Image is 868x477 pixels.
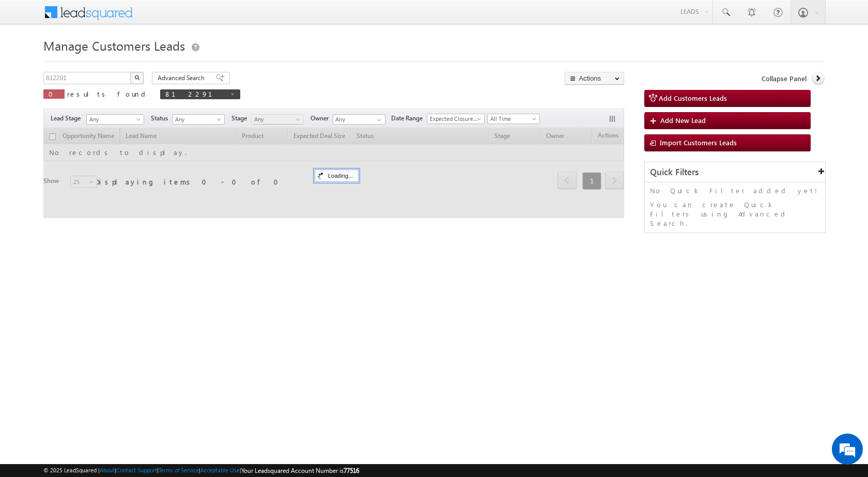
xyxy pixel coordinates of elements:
[660,138,737,147] span: Import Customers Leads
[252,115,301,124] span: Any
[43,466,359,475] span: © 2025 LeadSquared | | | | |
[645,162,825,182] div: Quick Filters
[650,200,820,228] p: You can create Quick Filters using Advanced Search.
[116,467,157,473] a: Contact Support
[87,115,141,124] span: Any
[49,89,59,98] span: 0
[311,114,333,123] span: Owner
[315,170,359,182] div: Loading...
[488,114,537,124] span: All Time
[650,186,820,195] p: No Quick Filter added yet!
[100,467,115,473] a: About
[333,114,385,125] input: Type to Search
[231,114,251,123] span: Stage
[251,114,304,125] a: Any
[86,114,144,125] a: Any
[51,114,85,123] span: Lead Stage
[487,114,540,124] a: All Time
[159,467,199,473] a: Terms of Service
[67,89,149,98] span: results found
[565,72,624,85] button: Actions
[43,37,185,54] span: Manage Customers Leads
[391,114,427,123] span: Date Range
[165,89,225,98] span: 812291
[241,467,359,474] span: Your Leadsquared Account Number is
[200,467,240,473] a: Acceptable Use
[371,115,384,125] a: Show All Items
[762,74,807,83] span: Collapse Panel
[427,114,485,124] a: Expected Closure Date
[173,115,222,124] span: Any
[134,75,139,80] img: Search
[344,467,359,474] span: 77516
[427,114,481,124] span: Expected Closure Date
[158,73,208,83] span: Advanced Search
[660,116,706,125] span: Add New Lead
[659,94,727,102] span: Add Customers Leads
[151,114,172,123] span: Status
[172,114,225,125] a: Any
